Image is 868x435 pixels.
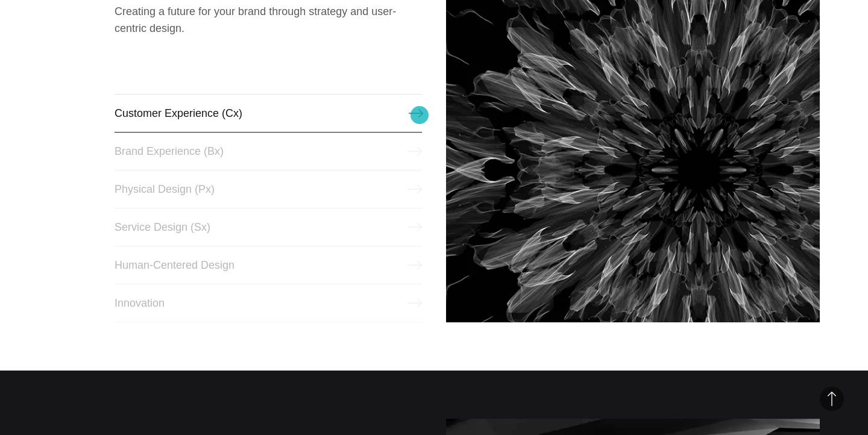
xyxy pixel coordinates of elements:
[115,3,422,37] p: Creating a future for your brand through strategy and user-centric design.
[115,284,422,322] a: Innovation
[115,246,422,284] a: Human-Centered Design
[115,132,422,171] a: Brand Experience (Bx)
[820,387,844,411] button: Back to Top
[115,208,422,246] a: Service Design (Sx)
[115,94,422,133] a: Customer Experience (Cx)
[115,170,422,208] a: Physical Design (Px)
